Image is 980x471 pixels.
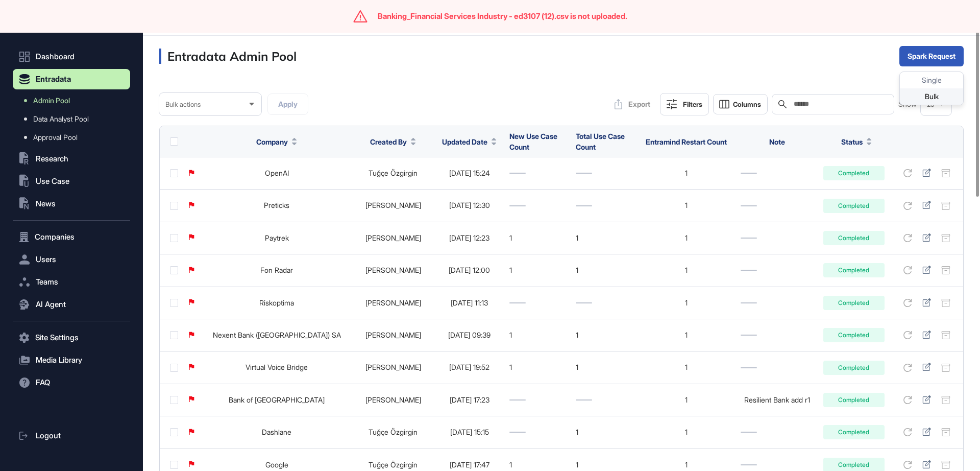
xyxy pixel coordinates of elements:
[900,88,963,105] div: Bulk
[642,201,731,209] div: 1
[509,331,566,339] div: 1
[229,395,325,404] a: Bank of [GEOGRAPHIC_DATA]
[642,428,731,436] div: 1
[439,396,499,404] div: [DATE] 17:23
[33,133,78,142] span: Approval Pool
[36,155,68,163] span: Research
[13,327,130,348] button: Site Settings
[36,75,71,83] span: Entradata
[36,200,56,208] span: News
[36,53,75,61] span: Dashboard
[33,115,89,123] span: Data Analyst Pool
[900,72,963,88] div: Single
[165,101,201,108] span: Bulk actions
[159,49,297,64] h3: Entradata Admin Pool
[733,101,761,108] span: Columns
[899,46,964,66] button: Spark Request
[370,136,416,147] button: Created By
[509,461,566,469] div: 1
[823,361,885,375] div: Completed
[256,136,288,147] span: Company
[576,363,632,371] div: 1
[13,272,130,292] button: Teams
[576,132,625,151] span: Total Use Case Count
[13,227,130,247] button: Companies
[13,171,130,192] button: Use Case
[36,379,50,387] span: FAQ
[36,300,66,309] span: AI Agent
[713,94,768,114] button: Columns
[13,426,130,446] a: Logout
[576,266,632,274] div: 1
[18,110,130,128] a: Data Analyst Pool
[509,363,566,371] div: 1
[509,266,566,274] div: 1
[259,298,294,307] a: Riskoptima
[642,461,731,469] div: 1
[262,428,291,436] a: Dashlane
[642,266,731,274] div: 1
[213,331,341,339] a: Nexent Bank ([GEOGRAPHIC_DATA]) SA
[642,169,731,177] div: 1
[365,266,421,274] a: [PERSON_NAME]
[439,234,499,242] div: [DATE] 12:23
[36,356,82,364] span: Media Library
[365,233,421,242] a: [PERSON_NAME]
[35,334,79,342] span: Site Settings
[369,169,418,177] a: Tuğçe Özgirgin
[265,233,289,242] a: Paytrek
[13,194,130,214] button: News
[18,128,130,147] a: Approval Pool
[13,149,130,169] button: Research
[265,169,289,177] a: OpenAI
[264,201,289,209] a: Preticks
[260,266,293,274] a: Fon Radar
[841,136,863,147] span: Status
[36,278,58,286] span: Teams
[683,100,702,108] div: Filters
[265,460,288,469] a: Google
[642,234,731,242] div: 1
[365,298,421,307] a: [PERSON_NAME]
[18,91,130,110] a: Admin Pool
[642,299,731,307] div: 1
[823,328,885,342] div: Completed
[13,249,130,270] button: Users
[13,350,130,370] button: Media Library
[36,432,61,440] span: Logout
[35,233,75,241] span: Companies
[823,425,885,439] div: Completed
[365,395,421,404] a: [PERSON_NAME]
[13,294,130,315] button: AI Agent
[823,199,885,213] div: Completed
[769,137,785,146] span: Note
[36,177,69,185] span: Use Case
[823,393,885,407] div: Completed
[256,136,297,147] button: Company
[576,428,632,436] div: 1
[439,461,499,469] div: [DATE] 17:47
[439,331,499,339] div: [DATE] 09:39
[365,363,421,371] a: [PERSON_NAME]
[439,363,499,371] div: [DATE] 19:52
[365,201,421,209] a: [PERSON_NAME]
[823,296,885,310] div: Completed
[898,100,917,108] span: Show
[841,136,872,147] button: Status
[369,428,418,436] a: Tuğçe Özgirgin
[13,46,130,67] a: Dashboard
[13,372,130,393] button: FAQ
[378,12,627,21] div: Banking_Financial Services Industry - ed3107 (12).csv is not uploaded.
[442,136,497,147] button: Updated Date
[646,137,727,146] span: Entramind Restart Count
[609,94,656,114] button: Export
[439,201,499,209] div: [DATE] 12:30
[576,461,632,469] div: 1
[365,331,421,339] a: [PERSON_NAME]
[13,69,130,89] button: Entradata
[660,93,709,115] button: Filters
[370,136,407,147] span: Created By
[33,97,70,105] span: Admin Pool
[439,266,499,274] div: [DATE] 12:00
[823,231,885,245] div: Completed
